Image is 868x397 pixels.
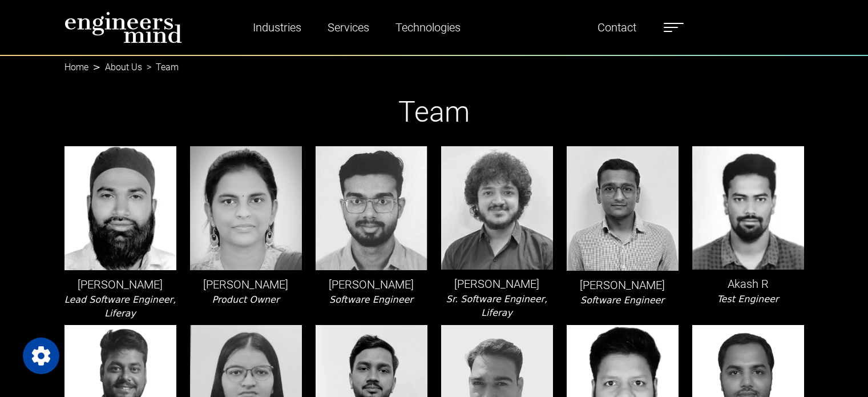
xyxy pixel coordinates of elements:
[64,95,804,129] h1: Team
[105,62,142,73] a: About Us
[441,146,553,270] img: leader-img
[190,146,302,270] img: leader-img
[64,146,176,270] img: leader-img
[190,276,302,293] p: [PERSON_NAME]
[316,146,427,270] img: leader-img
[446,294,547,318] i: Sr. Software Engineer, Liferay
[692,146,804,270] img: leader-img
[567,146,679,271] img: leader-img
[212,294,279,305] i: Product Owner
[391,14,465,41] a: Technologies
[692,275,804,292] p: Akash R
[323,14,374,41] a: Services
[64,276,176,293] p: [PERSON_NAME]
[329,294,413,305] i: Software Engineer
[64,55,804,69] nav: breadcrumb
[567,276,679,294] p: [PERSON_NAME]
[64,62,88,73] a: Home
[316,276,427,293] p: [PERSON_NAME]
[580,295,664,306] i: Software Engineer
[441,275,553,292] p: [PERSON_NAME]
[142,61,179,74] li: Team
[64,11,182,43] img: logo
[248,14,306,41] a: Industries
[717,294,779,304] i: Test Engineer
[593,14,641,41] a: Contact
[64,294,176,319] i: Lead Software Engineer, Liferay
